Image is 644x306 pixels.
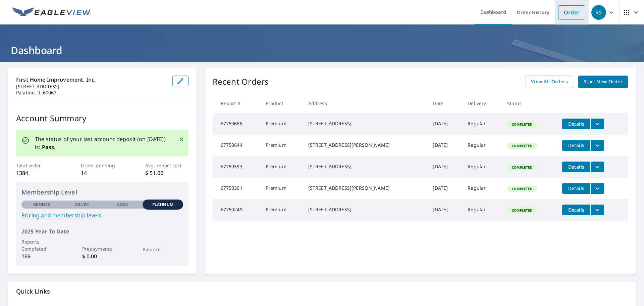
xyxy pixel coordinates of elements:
button: filesDropdownBtn-67750644 [590,140,604,151]
p: Bronze [33,202,50,208]
p: Total order [16,162,59,169]
h1: Dashboard [8,43,636,57]
div: [STREET_ADDRESS][PERSON_NAME] [308,185,422,191]
div: RS [591,5,606,20]
td: [DATE] [427,156,462,178]
p: Membership Level [21,188,183,197]
th: Address [303,93,428,113]
a: Order [558,5,585,19]
button: filesDropdownBtn-67750249 [590,205,604,215]
span: Details [566,185,586,191]
p: Palatine, IL 60067 [16,90,167,96]
p: The status of your last account deposit (on [DATE]) is: . [35,135,170,151]
p: Platinum [152,202,173,208]
button: Close [177,135,186,144]
p: Quick Links [16,287,628,296]
th: Date [427,93,462,113]
p: $ 0.00 [82,252,122,260]
span: Completed [508,165,536,170]
td: Premium [260,113,303,135]
a: Start New Order [578,76,628,88]
span: Details [566,142,586,148]
th: Status [502,93,557,113]
p: Account Summary [16,112,189,124]
span: Details [566,121,586,127]
td: Regular [462,178,502,199]
span: Details [566,207,586,213]
img: EV Logo [12,7,91,17]
p: Avg. report cost [145,162,188,169]
td: Premium [260,178,303,199]
td: 67750688 [213,113,260,135]
th: Product [260,93,303,113]
p: Order pending [81,162,124,169]
a: Pricing and membership levels [21,211,183,219]
p: Recent Orders [213,76,269,88]
div: [STREET_ADDRESS] [308,163,422,170]
p: First Home Improvement, Inc. [16,76,167,84]
td: Regular [462,113,502,135]
div: [STREET_ADDRESS] [308,206,422,213]
p: 1384 [16,169,59,177]
div: [STREET_ADDRESS][PERSON_NAME] [308,142,422,148]
span: Completed [508,122,536,127]
td: [DATE] [427,178,462,199]
td: Premium [260,199,303,221]
td: Regular [462,135,502,156]
button: detailsBtn-67750301 [562,183,590,194]
button: detailsBtn-67750593 [562,162,590,172]
td: 67750593 [213,156,260,178]
button: filesDropdownBtn-67750688 [590,119,604,129]
td: 67750644 [213,135,260,156]
span: Completed [508,208,536,213]
td: Regular [462,199,502,221]
a: View All Orders [526,76,573,88]
b: Pass [42,143,54,151]
p: 169 [21,252,62,260]
p: 2025 Year To Date [21,227,183,235]
button: filesDropdownBtn-67750301 [590,183,604,194]
button: filesDropdownBtn-67750593 [590,162,604,172]
p: $ 51.00 [145,169,188,177]
p: Gold [117,202,128,208]
td: Regular [462,156,502,178]
button: detailsBtn-67750688 [562,119,590,129]
span: Completed [508,186,536,191]
div: [STREET_ADDRESS] [308,120,422,127]
td: Premium [260,135,303,156]
td: [DATE] [427,113,462,135]
button: detailsBtn-67750644 [562,140,590,151]
p: Silver [75,202,89,208]
p: 14 [81,169,124,177]
p: Reports Completed [21,238,62,252]
span: Completed [508,143,536,148]
td: Premium [260,156,303,178]
th: Report # [213,93,260,113]
p: Prepayments [82,245,122,252]
p: Balance [143,246,183,253]
td: [DATE] [427,199,462,221]
td: 67750249 [213,199,260,221]
button: detailsBtn-67750249 [562,205,590,215]
th: Delivery [462,93,502,113]
td: 67750301 [213,178,260,199]
p: [STREET_ADDRESS] [16,84,167,90]
span: Details [566,164,586,170]
span: Start New Order [584,78,623,86]
td: [DATE] [427,135,462,156]
span: View All Orders [531,78,568,86]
